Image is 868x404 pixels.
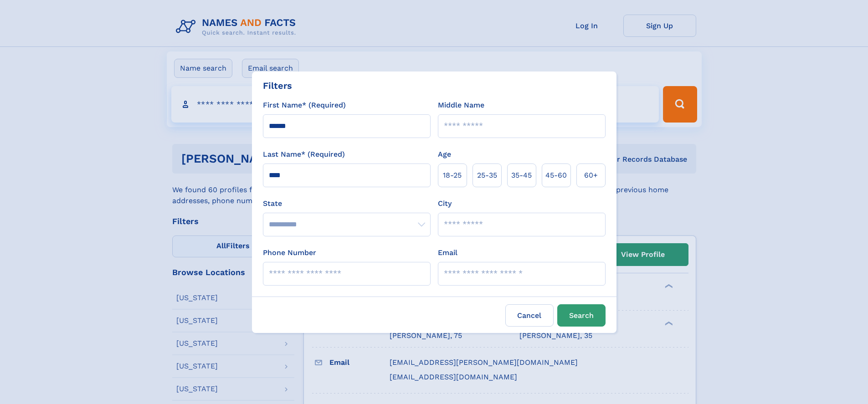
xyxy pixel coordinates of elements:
label: City [438,198,452,209]
label: Last Name* (Required) [263,149,345,160]
label: Phone Number [263,247,316,258]
label: Cancel [505,304,554,327]
label: Email [438,247,457,258]
span: 35‑45 [511,170,532,181]
span: 60+ [584,170,598,181]
span: 18‑25 [443,170,462,181]
label: Age [438,149,451,160]
label: First Name* (Required) [263,100,346,111]
label: State [263,198,431,209]
span: 25‑35 [477,170,497,181]
div: Filters [263,79,292,92]
label: Middle Name [438,100,484,111]
button: Search [557,304,606,327]
span: 45‑60 [545,170,567,181]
